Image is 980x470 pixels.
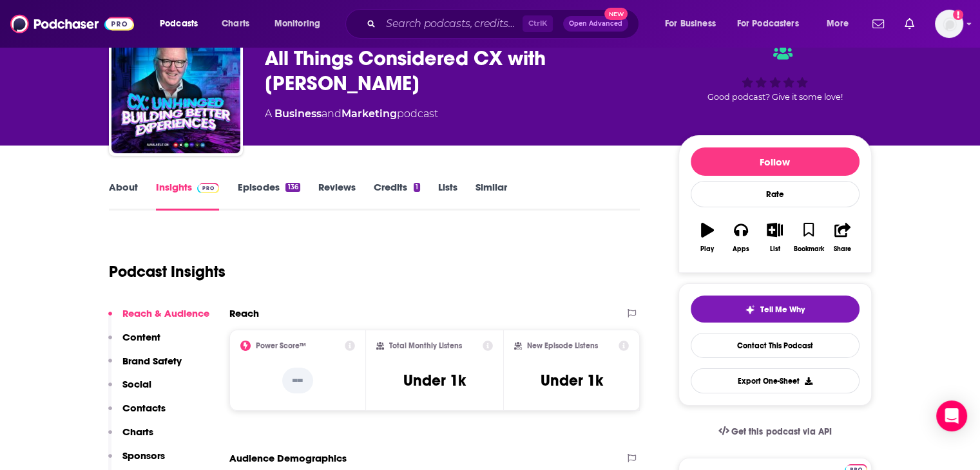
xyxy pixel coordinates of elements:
[213,14,257,34] a: Charts
[108,378,151,402] button: Social
[374,181,420,211] a: Credits1
[476,181,507,211] a: Similar
[109,181,138,211] a: About
[867,13,889,35] a: Show notifications dropdown
[122,355,182,367] p: Brand Safety
[358,9,651,39] div: Search podcasts, credits, & more...
[318,181,356,211] a: Reviews
[733,245,749,253] div: Apps
[700,245,714,253] div: Play
[229,307,259,319] h2: Reach
[793,245,823,253] div: Bookmark
[122,307,209,319] p: Reach & Audience
[827,15,849,33] span: More
[899,13,919,35] a: Show notifications dropdown
[256,341,306,350] h2: Power Score™
[381,14,523,34] input: Search podcasts, credits, & more...
[563,16,628,32] button: Open AdvancedNew
[265,106,438,122] div: A podcast
[274,15,320,33] span: Monitoring
[691,368,860,393] button: Export One-Sheet
[109,262,226,281] h1: Podcast Insights
[341,108,397,120] a: Marketing
[737,15,799,33] span: For Podcasters
[691,296,860,323] button: tell me why sparkleTell Me Why
[122,331,160,343] p: Content
[604,8,628,20] span: New
[656,14,732,34] button: open menu
[122,402,166,414] p: Contacts
[160,15,198,33] span: Podcasts
[156,181,220,211] a: InsightsPodchaser Pro
[285,183,300,192] div: 136
[825,214,859,261] button: Share
[274,108,322,120] a: Business
[691,333,860,358] a: Contact This Podcast
[953,10,963,20] svg: Add a profile image
[770,245,780,253] div: List
[758,214,791,261] button: List
[760,305,805,315] span: Tell Me Why
[111,24,240,153] img: All Things Considered CX with Bob Azman
[265,14,337,34] button: open menu
[108,402,166,426] button: Contacts
[527,341,598,350] h2: New Episode Listens
[438,181,457,211] a: Lists
[935,10,963,38] button: Show profile menu
[10,12,134,36] img: Podchaser - Follow, Share and Rate Podcasts
[108,355,182,379] button: Brand Safety
[389,341,462,350] h2: Total Monthly Listens
[414,183,420,192] div: 1
[122,426,153,438] p: Charts
[541,371,603,390] h3: Under 1k
[745,305,755,315] img: tell me why sparkle
[282,368,313,393] p: --
[731,426,831,437] span: Get this podcast via API
[707,92,843,102] span: Good podcast? Give it some love!
[936,400,967,431] div: Open Intercom Messenger
[792,214,825,261] button: Bookmark
[108,426,153,449] button: Charts
[834,245,851,253] div: Share
[729,14,818,34] button: open menu
[523,15,553,32] span: Ctrl K
[197,183,220,193] img: Podchaser Pro
[691,181,860,207] div: Rate
[403,371,466,390] h3: Under 1k
[569,21,622,27] span: Open Advanced
[322,108,341,120] span: and
[691,214,724,261] button: Play
[237,181,300,211] a: Episodes136
[665,15,716,33] span: For Business
[122,378,151,390] p: Social
[229,452,347,464] h2: Audience Demographics
[108,331,160,355] button: Content
[108,307,209,331] button: Reach & Audience
[935,10,963,38] span: Logged in as amoscac10
[678,33,872,113] div: Good podcast? Give it some love!
[691,147,860,176] button: Follow
[724,214,758,261] button: Apps
[935,10,963,38] img: User Profile
[222,15,249,33] span: Charts
[151,14,215,34] button: open menu
[818,14,865,34] button: open menu
[122,449,165,462] p: Sponsors
[708,416,842,447] a: Get this podcast via API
